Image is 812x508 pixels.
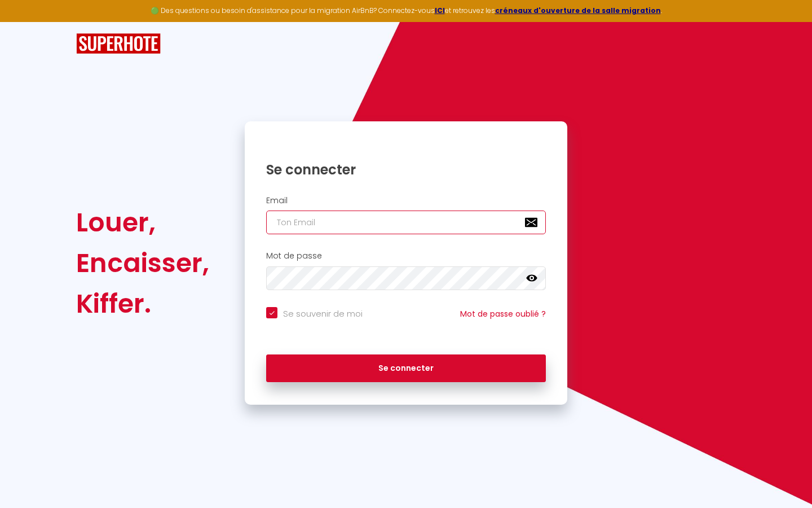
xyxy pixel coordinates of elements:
[495,6,661,15] a: créneaux d'ouverture de la salle migration
[76,202,209,243] div: Louer,
[266,251,546,261] h2: Mot de passe
[460,308,546,319] a: Mot de passe oublié ?
[266,161,546,178] h1: Se connecter
[76,283,209,324] div: Kiffer.
[266,354,546,383] button: Se connecter
[76,33,161,54] img: SuperHote logo
[9,5,43,38] button: Ouvrir le widget de chat LiveChat
[76,243,209,283] div: Encaisser,
[435,6,445,15] a: ICI
[266,211,546,234] input: Ton Email
[266,196,546,205] h2: Email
